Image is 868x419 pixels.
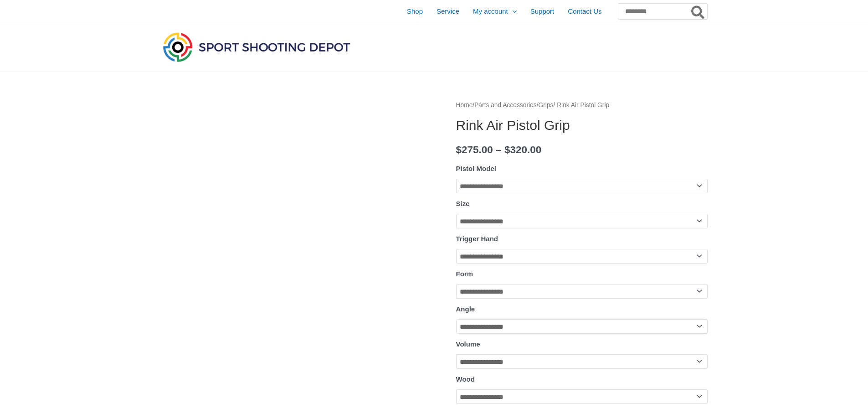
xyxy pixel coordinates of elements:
button: Search [689,4,707,19]
span: $ [504,144,510,155]
a: Grips [539,102,554,109]
label: Pistol Model [456,165,496,172]
label: Size [456,200,470,207]
bdi: 275.00 [456,144,493,155]
label: Trigger Hand [456,235,498,243]
span: $ [456,144,462,155]
img: Sport Shooting Depot [161,30,352,64]
nav: Breadcrumb [456,99,708,111]
bdi: 320.00 [504,144,541,155]
label: Wood [456,375,475,383]
a: Home [456,102,473,109]
label: Volume [456,340,480,348]
span: – [496,144,502,155]
label: Form [456,270,473,278]
a: Parts and Accessories [474,102,537,109]
label: Angle [456,305,475,313]
h1: Rink Air Pistol Grip [456,117,708,134]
